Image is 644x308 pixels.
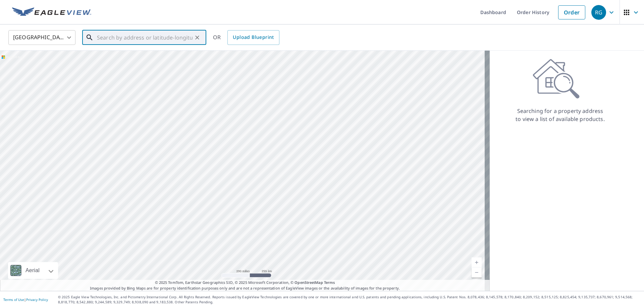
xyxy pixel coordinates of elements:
[97,28,193,47] input: Search by address or latitude-longitude
[58,295,641,305] p: © 2025 Eagle View Technologies, Inc. and Pictometry International Corp. All Rights Reserved. Repo...
[472,267,482,278] a: Current Level 5, Zoom Out
[213,30,279,45] div: OR
[233,33,274,42] span: Upload Blueprint
[23,262,42,279] div: Aerial
[193,33,202,42] button: Clear
[591,5,606,20] div: RG
[227,30,279,45] a: Upload Blueprint
[324,280,335,285] a: Terms
[12,7,91,17] img: EV Logo
[294,280,323,285] a: OpenStreetMap
[472,257,482,267] a: Current Level 5, Zoom In
[558,5,585,19] a: Order
[8,28,75,47] div: [GEOGRAPHIC_DATA]
[26,297,48,302] a: Privacy Policy
[3,297,24,302] a: Terms of Use
[3,298,48,302] p: |
[8,262,58,279] div: Aerial
[515,107,605,123] p: Searching for a property address to view a list of available products.
[155,280,335,286] span: © 2025 TomTom, Earthstar Geographics SIO, © 2025 Microsoft Corporation, ©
